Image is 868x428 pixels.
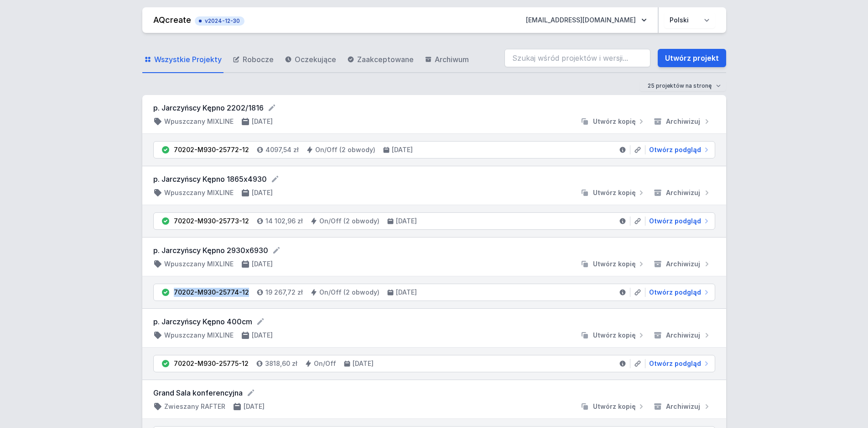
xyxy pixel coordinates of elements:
h4: 14 102,96 zł [265,217,303,226]
a: Utwórz projekt [658,49,726,67]
h4: Wpuszczany MIXLINE [164,259,234,269]
span: Archiwizuj [666,259,700,269]
h4: On/Off (2 obwody) [319,217,379,226]
h4: 19 267,72 zł [265,288,303,297]
h4: [DATE] [252,117,273,126]
button: Archiwizuj [650,331,715,340]
h4: [DATE] [396,288,417,297]
h4: On/Off (2 obwody) [319,288,379,297]
button: Edytuj nazwę projektu [256,317,265,326]
a: Zaakceptowane [345,47,416,73]
form: p. Jarczyńscy Kępno 2202/1816 [153,102,715,113]
span: Otwórz podgląd [649,145,701,154]
form: p. Jarczyńscy Kępno 1865x4930 [153,174,715,185]
h4: [DATE] [252,259,273,269]
h4: [DATE] [252,188,273,197]
button: [EMAIL_ADDRESS][DOMAIN_NAME] [519,12,654,28]
h4: Wpuszczany MIXLINE [164,188,234,197]
a: Robocze [231,47,275,73]
button: Utwórz kopię [577,117,650,126]
h4: Wpuszczany MIXLINE [164,331,234,340]
button: Utwórz kopię [577,331,650,340]
form: p. Jarczyńscy Kępno 2930x6930 [153,245,715,256]
button: v2024-12-30 [195,15,244,26]
button: Utwórz kopię [577,259,650,269]
a: AQcreate [153,15,191,25]
span: Archiwizuj [666,402,700,411]
button: Utwórz kopię [577,402,650,411]
input: Szukaj wśród projektów i wersji... [504,49,650,67]
button: Archiwizuj [650,117,715,126]
h4: On/Off (2 obwody) [315,145,375,154]
a: Wszystkie Projekty [142,47,223,73]
form: Grand Sala konferencyjna [153,387,715,398]
span: Wszystkie Projekty [154,54,222,65]
span: v2024-12-30 [199,17,240,25]
form: p. Jarczyńscy Kępno 400cm [153,316,715,327]
a: Oczekujące [283,47,338,73]
button: Utwórz kopię [577,188,650,197]
span: Archiwizuj [666,117,700,126]
button: Edytuj nazwę projektu [272,246,281,255]
h4: On/Off [314,359,336,368]
h4: [DATE] [252,331,273,340]
h4: Zwieszany RAFTER [164,402,225,411]
span: Archiwizuj [666,188,700,197]
span: Utwórz kopię [593,331,636,340]
h4: Wpuszczany MIXLINE [164,117,234,126]
span: Utwórz kopię [593,188,636,197]
span: Oczekujące [295,54,336,65]
div: 70202-M930-25773-12 [174,217,249,226]
h4: [DATE] [353,359,374,368]
span: Zaakceptowane [357,54,414,65]
h4: 3818,60 zł [265,359,297,368]
h4: [DATE] [244,402,265,411]
span: Utwórz kopię [593,259,636,269]
span: Archiwum [435,54,469,65]
select: Wybierz język [664,12,715,28]
span: Otwórz podgląd [649,288,701,297]
a: Otwórz podgląd [645,288,711,297]
button: Archiwizuj [650,188,715,197]
span: Otwórz podgląd [649,359,701,368]
a: Otwórz podgląd [645,359,711,368]
button: Archiwizuj [650,259,715,269]
span: Robocze [243,54,274,65]
a: Otwórz podgląd [645,145,711,154]
div: 70202-M930-25774-12 [174,288,249,297]
button: Edytuj nazwę projektu [246,388,255,397]
a: Archiwum [423,47,471,73]
h4: [DATE] [396,217,417,226]
h4: 4097,54 zł [265,145,299,154]
button: Edytuj nazwę projektu [267,103,276,112]
div: 70202-M930-25772-12 [174,145,249,154]
a: Otwórz podgląd [645,217,711,226]
span: Utwórz kopię [593,117,636,126]
span: Otwórz podgląd [649,217,701,226]
span: Archiwizuj [666,331,700,340]
span: Utwórz kopię [593,402,636,411]
button: Archiwizuj [650,402,715,411]
h4: [DATE] [392,145,413,154]
button: Edytuj nazwę projektu [270,174,280,184]
div: 70202-M930-25775-12 [174,359,249,368]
